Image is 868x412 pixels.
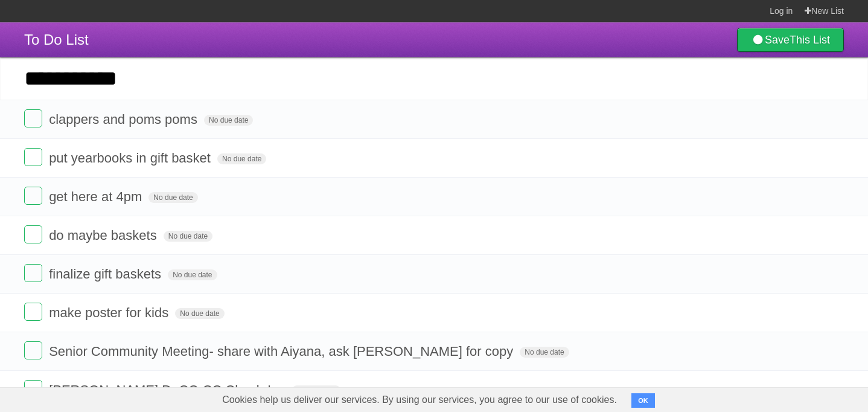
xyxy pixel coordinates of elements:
[292,385,340,396] span: No due date
[24,109,42,127] label: Done
[24,187,42,205] label: Done
[168,269,217,280] span: No due date
[24,341,42,359] label: Done
[49,228,160,243] span: do maybe baskets
[49,150,214,166] span: put yearbooks in gift basket
[217,153,266,164] span: No due date
[49,189,145,204] span: get here at 4pm
[790,34,830,46] b: This List
[24,31,89,48] span: To Do List
[210,388,629,412] span: Cookies help us deliver our services. By using our services, you agree to our use of cookies.
[148,192,197,203] span: No due date
[49,344,516,359] span: Senior Community Meeting- share with Aiyana, ask [PERSON_NAME] for copy
[24,380,42,398] label: Done
[520,347,569,358] span: No due date
[49,266,164,282] span: finalize gift baskets
[204,115,253,126] span: No due date
[24,264,42,282] label: Done
[175,308,224,319] span: No due date
[24,148,42,166] label: Done
[49,112,200,127] span: clappers and poms poms
[631,393,655,408] button: OK
[24,225,42,243] label: Done
[164,231,212,242] span: No due date
[49,382,288,398] span: [PERSON_NAME] DoCC-CC Check-Ins
[737,28,844,52] a: SaveThis List
[49,305,171,320] span: make poster for kids
[24,303,42,321] label: Done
